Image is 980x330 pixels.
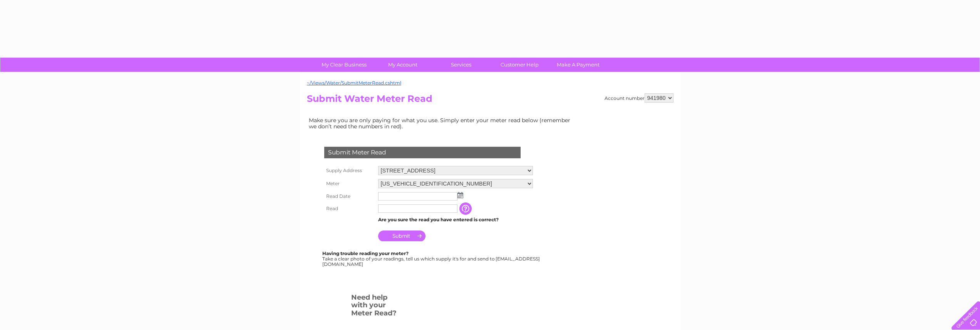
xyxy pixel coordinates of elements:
[322,250,409,256] b: Having trouble reading your meter?
[322,251,541,267] div: Take a clear photo of your readings, tell us which supply it's for and send to [EMAIL_ADDRESS][DO...
[429,58,493,72] a: Services
[605,93,673,103] div: Account number
[351,292,399,321] h3: Need help with your Meter Read?
[324,147,521,158] div: Submit Meter Read
[307,93,673,108] h2: Submit Water Meter Read
[459,202,473,215] input: Information
[371,58,434,72] a: My Account
[488,58,551,72] a: Customer Help
[322,190,376,202] th: Read Date
[378,231,426,241] input: Submit
[376,215,535,225] td: Are you sure the read you have entered is correct?
[307,115,576,131] td: Make sure you are only paying for what you use. Simply enter your meter read below (remember we d...
[312,58,376,72] a: My Clear Business
[307,80,401,86] a: ~/Views/Water/SubmitMeterRead.cshtml
[457,192,463,198] img: ...
[546,58,610,72] a: Make A Payment
[322,202,376,215] th: Read
[322,177,376,190] th: Meter
[322,164,376,177] th: Supply Address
